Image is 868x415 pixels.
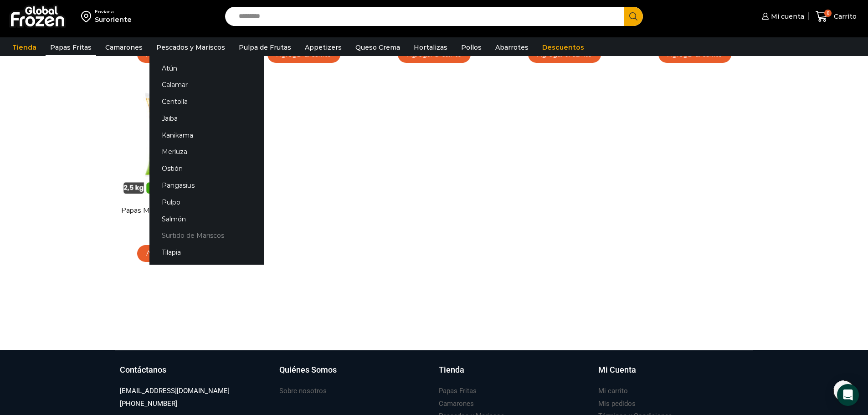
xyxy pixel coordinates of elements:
h3: Mis pedidos [598,399,636,409]
h3: Papas Fritas [439,386,477,396]
a: Jaiba [149,110,264,127]
a: Quiénes Somos [279,364,430,385]
h3: Camarones [439,399,474,409]
a: Tienda [8,39,41,56]
div: Open Intercom Messenger [837,384,859,406]
a: Calamar [149,77,264,93]
a: Surtido de Mariscos [149,227,264,244]
a: Descuentos [538,39,589,56]
a: Mi Cuenta [598,364,749,385]
a: Agregar al carrito: “Papas Minuto Verde Duquesas - Caja de 10 kg” [137,245,210,262]
h3: [EMAIL_ADDRESS][DOMAIN_NAME] [120,386,230,396]
a: Abarrotes [491,39,533,56]
div: Suroriente [95,15,132,24]
a: Salmón [149,210,264,227]
h3: Mi Cuenta [598,364,636,376]
h3: Quiénes Somos [279,364,337,376]
span: Mi cuenta [769,12,804,21]
h3: Sobre nosotros [279,386,327,396]
a: Pulpo [149,194,264,210]
span: 8 [824,10,832,17]
img: address-field-icon.svg [81,9,95,24]
a: Pollos [457,39,486,56]
a: Pangasius [149,177,264,194]
a: Papas Fritas [439,385,477,397]
a: Camarones [101,39,147,56]
div: Enviar a [95,9,132,15]
a: Tilapia [149,244,264,261]
a: Centolla [149,93,264,110]
button: Search button [624,7,643,26]
span: Carrito [832,12,857,21]
a: Pescados y Mariscos [152,39,230,56]
a: [PHONE_NUMBER] [120,398,177,410]
a: Papas Fritas [46,39,96,56]
a: Pulpa de Frutas [234,39,296,56]
a: 8 Carrito [813,6,859,27]
a: Camarones [439,398,474,410]
a: Queso Crema [351,39,405,56]
a: Mi carrito [598,385,628,397]
h3: [PHONE_NUMBER] [120,399,177,409]
a: Mis pedidos [598,398,636,410]
a: Hortalizas [409,39,452,56]
a: Sobre nosotros [279,385,327,397]
a: Ostión [149,160,264,177]
h3: Contáctanos [120,364,166,376]
h3: Tienda [439,364,464,376]
a: Tienda [439,364,589,385]
a: Contáctanos [120,364,270,385]
a: Merluza [149,143,264,160]
a: Atún [149,60,264,77]
a: Appetizers [300,39,346,56]
a: Papas Minuto Verde Duquesas – Caja de 10 kg [121,205,226,226]
a: Mi cuenta [760,7,804,26]
a: Kanikama [149,127,264,143]
a: [EMAIL_ADDRESS][DOMAIN_NAME] [120,385,230,397]
h3: Mi carrito [598,386,628,396]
